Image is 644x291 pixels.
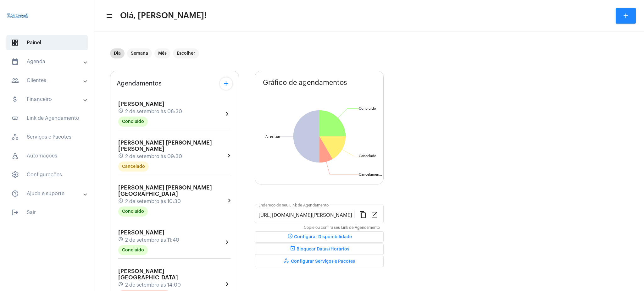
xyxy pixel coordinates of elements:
[11,58,19,65] mat-icon: sidenav icon
[4,92,94,107] mat-expansion-panel-header: sidenav iconFinanceiro
[118,162,149,172] mat-chip: Cancelado
[110,48,125,58] mat-chip: Dia
[11,96,84,103] mat-panel-title: Financeiro
[6,148,88,163] span: Automações
[11,114,19,122] mat-icon: sidenav icon
[359,211,367,218] mat-icon: content_copy
[289,245,297,253] mat-icon: event_busy
[118,153,124,160] mat-icon: schedule
[11,190,19,197] mat-icon: sidenav icon
[223,110,231,118] mat-icon: chevron_right
[371,211,378,218] mat-icon: open_in_new
[359,107,376,110] text: Concluído
[118,206,148,217] mat-chip: Concluído
[125,109,182,114] span: 2 de setembro às 08:30
[4,186,94,201] mat-expansion-panel-header: sidenav iconAjuda e suporte
[118,245,148,255] mat-chip: Concluído
[223,239,231,246] mat-icon: chevron_right
[4,54,94,69] mat-expansion-panel-header: sidenav iconAgenda
[6,129,88,145] span: Serviços e Pacotes
[225,197,231,204] mat-icon: chevron_right
[125,154,182,159] span: 2 de setembro às 09:30
[125,237,179,243] span: 2 de setembro às 11:40
[118,237,124,244] mat-icon: schedule
[11,39,19,47] span: sidenav icon
[118,117,148,127] mat-chip: Concluído
[225,152,231,159] mat-icon: chevron_right
[283,259,355,264] span: Configurar Serviços e Pacotes
[11,171,19,178] span: sidenav icon
[11,77,84,84] mat-panel-title: Clientes
[118,282,124,288] mat-icon: schedule
[255,256,384,267] button: Configurar Serviços e Pacotes
[125,282,181,288] span: 2 de setembro às 14:00
[120,11,207,21] span: Olá, [PERSON_NAME]!
[6,111,88,126] span: Link de Agendamento
[118,185,212,197] span: [PERSON_NAME] [PERSON_NAME][GEOGRAPHIC_DATA]
[11,133,19,141] span: sidenav icon
[118,140,212,152] span: [PERSON_NAME] [PERSON_NAME] [PERSON_NAME]
[304,226,380,230] mat-hint: Copie ou confira seu Link de Agendamento
[4,73,94,88] mat-expansion-panel-header: sidenav iconClientes
[127,48,152,58] mat-chip: Semana
[118,230,164,235] span: [PERSON_NAME]
[6,167,88,182] span: Configurações
[5,3,30,28] img: 4c910ca3-f26c-c648-53c7-1a2041c6e520.jpg
[11,190,84,197] mat-panel-title: Ajuda e suporte
[263,79,347,86] span: Gráfico de agendamentos
[118,268,178,280] span: [PERSON_NAME][GEOGRAPHIC_DATA]
[222,80,230,87] mat-icon: add
[117,80,162,87] span: Agendamentos
[255,244,384,255] button: Bloquear Datas/Horários
[6,205,88,220] span: Sair
[154,48,170,58] mat-chip: Mês
[125,199,181,204] span: 2 de setembro às 10:30
[223,280,231,288] mat-icon: chevron_right
[6,35,88,50] span: Painel
[283,258,291,265] mat-icon: workspaces_outlined
[265,135,280,138] text: A realizar
[11,209,19,216] mat-icon: sidenav icon
[11,96,19,103] mat-icon: sidenav icon
[255,231,384,243] button: Configurar Disponibilidade
[359,154,376,158] text: Cancelado
[289,247,349,251] span: Bloquear Datas/Horários
[11,152,19,160] span: sidenav icon
[173,48,199,58] mat-chip: Escolher
[286,233,294,241] mat-icon: schedule
[118,108,124,115] mat-icon: schedule
[118,198,124,205] mat-icon: schedule
[118,101,164,107] span: [PERSON_NAME]
[359,173,382,176] text: Cancelamen...
[622,12,630,19] mat-icon: add
[286,235,352,239] span: Configurar Disponibilidade
[258,212,354,218] input: Link
[106,12,112,20] mat-icon: sidenav icon
[11,58,84,65] mat-panel-title: Agenda
[11,77,19,84] mat-icon: sidenav icon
